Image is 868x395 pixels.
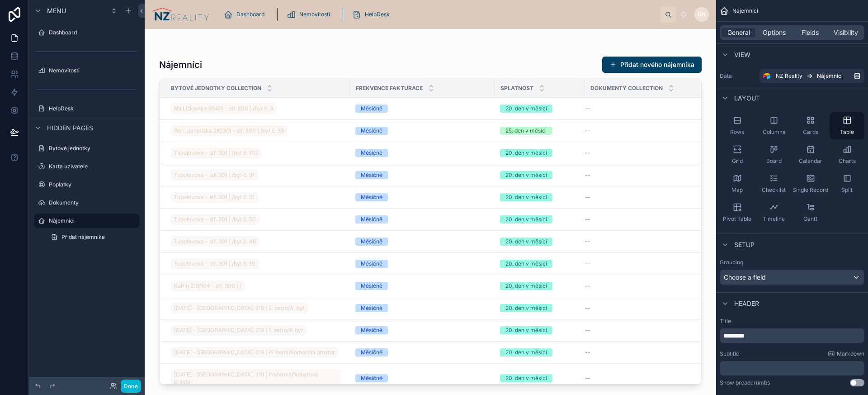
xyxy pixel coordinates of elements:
span: Gantt [803,215,817,223]
label: Dokumenty [49,199,137,206]
span: Frekvence fakturace [356,85,423,92]
a: HelpDesk [34,101,139,116]
span: Fields [802,28,819,37]
button: Done [121,380,141,393]
a: Dashboard [34,25,139,40]
span: Hidden pages [47,124,93,133]
div: scrollable content [217,5,660,24]
a: Bytové jednotky [34,141,139,156]
span: NZ Reality [776,72,802,80]
span: Menu [47,6,66,15]
span: Dashboard [236,11,264,18]
span: Nájemníci [732,7,758,14]
span: Header [734,299,759,308]
label: HelpDesk [49,105,137,112]
span: Charts [839,157,856,165]
span: Visibility [834,28,858,37]
label: Dashboard [49,29,137,36]
button: Checklist [756,170,791,197]
span: Grid [732,157,743,165]
span: GN [698,11,706,18]
button: Rows [720,112,755,139]
div: scrollable content [720,361,864,376]
span: Pivot Table [723,215,751,223]
button: Single Record [793,170,828,197]
span: Dokumenty collection [590,85,663,92]
span: Nemovitosti [299,11,330,18]
span: Timeline [763,215,785,223]
span: Setup [734,240,755,249]
button: Grid [720,141,755,168]
span: Choose a field [724,273,766,281]
label: Data [720,72,756,80]
a: Dokumenty [34,195,139,210]
a: NZ RealityNájemníci [759,69,864,83]
a: Nemovitosti [34,63,139,78]
button: Cards [793,112,828,139]
button: Timeline [756,199,791,226]
img: Airtable Logo [763,72,770,80]
a: Markdown [828,350,864,357]
span: Bytové jednotky collection [171,85,261,92]
span: Přidat nájemníka [61,233,105,241]
button: Board [756,141,791,168]
span: Markdown [837,350,864,357]
span: Single Record [793,186,828,194]
span: Columns [763,128,785,136]
span: Nájemníci [817,72,843,80]
span: Split [841,186,853,194]
span: General [727,28,750,37]
label: Bytové jednotky [49,145,137,152]
button: Pivot Table [720,199,755,226]
img: App logo [152,7,209,22]
a: Přidat nájemníka [45,230,139,244]
div: scrollable content [720,328,864,343]
span: Board [766,157,782,165]
button: Table [830,112,864,139]
a: Nájemníci [34,214,139,228]
span: Table [840,128,854,136]
label: Poplatky [49,181,137,188]
span: Map [731,186,743,194]
label: Title [720,318,864,325]
button: Choose a field [720,270,864,285]
button: Calendar [793,141,828,168]
span: HelpDesk [365,11,390,18]
a: Dashboard [221,6,271,23]
span: View [734,50,750,59]
button: Split [830,170,864,197]
span: Splatnost [500,85,533,92]
span: Calendar [799,157,822,165]
label: Nemovitosti [49,67,137,74]
button: Charts [830,141,864,168]
a: HelpDesk [349,6,396,23]
span: Options [763,28,786,37]
button: Gantt [793,199,828,226]
label: Nájemníci [49,217,134,224]
span: Cards [803,128,818,136]
span: Checklist [762,186,786,194]
a: Nemovitosti [284,6,336,23]
button: Map [720,170,755,197]
button: Columns [756,112,791,139]
div: Show breadcrumbs [720,379,770,386]
span: Layout [734,94,760,103]
span: Rows [730,128,744,136]
a: Poplatky [34,177,139,192]
label: Karta uzivatele [49,163,137,170]
label: Grouping [720,259,743,266]
label: Subtitle [720,350,739,357]
a: Karta uzivatele [34,159,139,174]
